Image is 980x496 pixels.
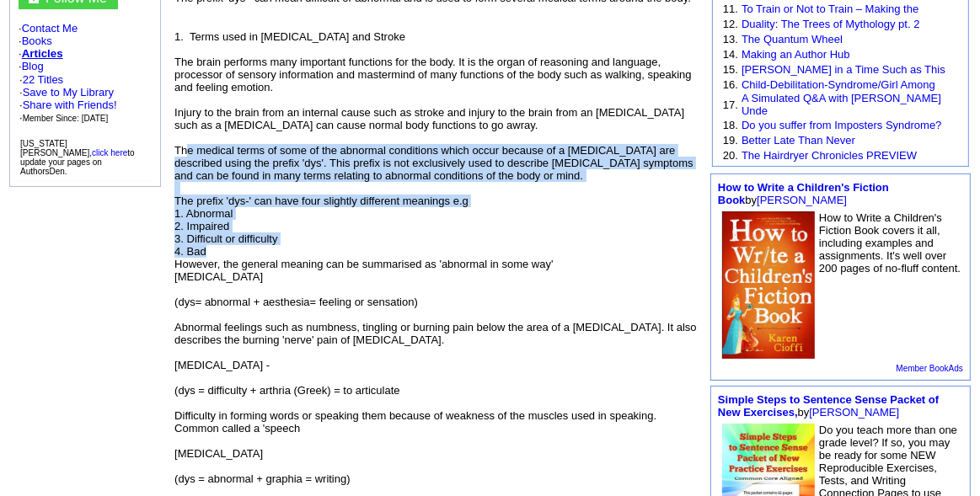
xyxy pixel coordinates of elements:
div: 2. Impaired [174,220,697,232]
div: The prefix 'dys-' can have four slightly different meanings e.g [174,195,697,207]
a: Books [22,35,52,47]
a: Simple Steps to Sentence Sense Packet of New Exercises, [718,393,939,419]
a: How to Write a Children's Fiction Book [718,181,889,206]
div: [MEDICAL_DATA] [174,270,697,283]
a: 22 Titles [23,73,63,86]
font: 20. [723,149,738,162]
font: · [19,73,117,124]
font: 11. [723,3,738,15]
a: Blog [22,60,44,72]
a: Articles [22,47,63,60]
div: 3. Difficult or difficulty [174,232,697,245]
div: 4. Bad [174,245,697,258]
a: Contact Me [22,22,78,35]
div: (dys= abnormal + aesthesia= feeling or sensation) [174,296,697,308]
div: [MEDICAL_DATA] [174,447,697,460]
div: (dys = difficulty + arthria (Greek) = to articulate [174,384,697,397]
a: Better Late Than Never [742,134,855,147]
font: 19. [723,134,738,147]
a: [PERSON_NAME] in a Time Such as This [742,63,945,76]
img: 77820.JPG [722,211,815,359]
div: (dys = abnormal + graphia = writing) [174,472,697,485]
font: by [718,181,889,206]
a: [PERSON_NAME] [809,406,899,419]
font: · · · [19,86,117,124]
a: [PERSON_NAME] [757,194,847,206]
a: Member BookAds [897,364,963,373]
div: [MEDICAL_DATA] - [174,359,697,371]
font: 18. [723,119,738,131]
font: Member Since: [DATE] [23,114,109,123]
a: click here [92,148,127,157]
font: 17. [723,99,738,111]
font: 13. [723,33,738,45]
a: The Hairdryer Chronicles PREVIEW [742,149,917,162]
div: However, the general meaning can be summarised as 'abnormal in some way' [174,258,697,270]
font: How to Write a Children's Fiction Book covers it all, including examples and assignments. It's we... [819,211,961,275]
div: The brain performs many important functions for the body. It is the organ of reasoning and langua... [174,56,697,93]
a: Duality: The Trees of Mythology pt. 2 [742,18,919,30]
a: The Quantum Wheel [742,33,843,45]
a: Share with Friends! [23,99,117,111]
a: To Train or Not to Train – Making the [742,3,918,15]
div: The medical terms of some of the abnormal conditions which occur because of a [MEDICAL_DATA] are ... [174,144,697,182]
div: Injury to the brain from an internal cause such as stroke and injury to the brain from an [MEDICA... [174,106,697,131]
div: 1. Abnormal [174,207,697,220]
div: 1. Terms used in [MEDICAL_DATA] and Stroke [174,30,697,43]
div: Difficulty in forming words or speaking them because of weakness of the muscles used in speaking.... [174,409,697,435]
a: Save to My Library [23,86,114,99]
div: Abnormal feelings such as numbness, tingling or burning pain below the area of a [MEDICAL_DATA]. ... [174,321,697,346]
font: 14. [723,48,738,61]
a: Do you suffer from Imposters Syndrome? [742,119,941,131]
a: Making an Author Hub [742,48,850,61]
a: Child-Debilitation-Syndrome/Girl Among [742,78,935,91]
font: 16. [723,78,738,91]
font: · · · · [19,22,152,125]
font: 12. [723,18,738,30]
a: A Simulated Q&A with [PERSON_NAME] Unde [742,92,941,117]
font: [US_STATE][PERSON_NAME], to update your pages on AuthorsDen. [20,139,135,176]
font: by [718,393,939,419]
font: 15. [723,63,738,76]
